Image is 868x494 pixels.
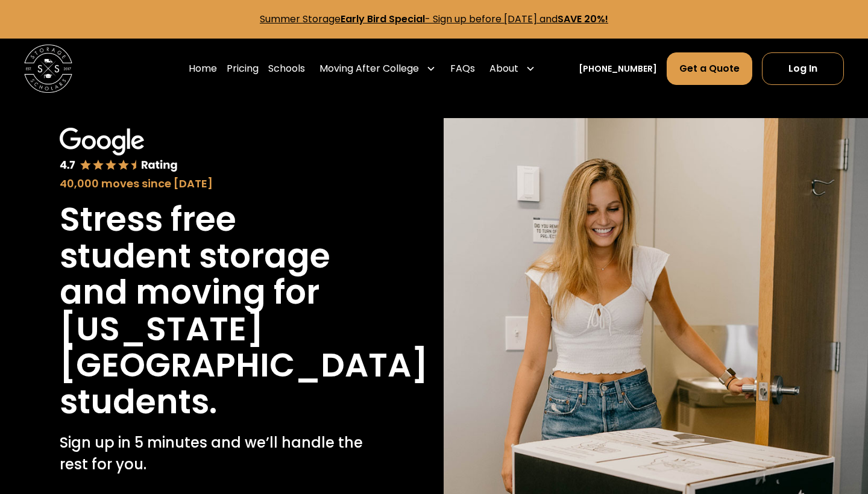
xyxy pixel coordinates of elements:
[60,384,217,421] h1: students.
[558,12,608,26] strong: SAVE 20%!
[24,45,72,93] img: Storage Scholars main logo
[341,12,425,26] strong: Early Bird Special
[189,52,217,86] a: Home
[579,63,657,75] a: [PHONE_NUMBER]
[60,175,365,192] div: 40,000 moves since [DATE]
[450,52,475,86] a: FAQs
[60,201,365,311] h1: Stress free student storage and moving for
[762,52,844,85] a: Log In
[260,12,608,26] a: Summer StorageEarly Bird Special- Sign up before [DATE] andSAVE 20%!
[315,52,441,86] div: Moving After College
[60,432,365,475] p: Sign up in 5 minutes and we’ll handle the rest for you.
[60,311,428,384] h1: [US_STATE][GEOGRAPHIC_DATA]
[489,61,518,76] div: About
[24,45,72,93] a: home
[485,52,540,86] div: About
[227,52,259,86] a: Pricing
[60,128,178,173] img: Google 4.7 star rating
[667,52,752,85] a: Get a Quote
[268,52,305,86] a: Schools
[319,61,419,76] div: Moving After College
